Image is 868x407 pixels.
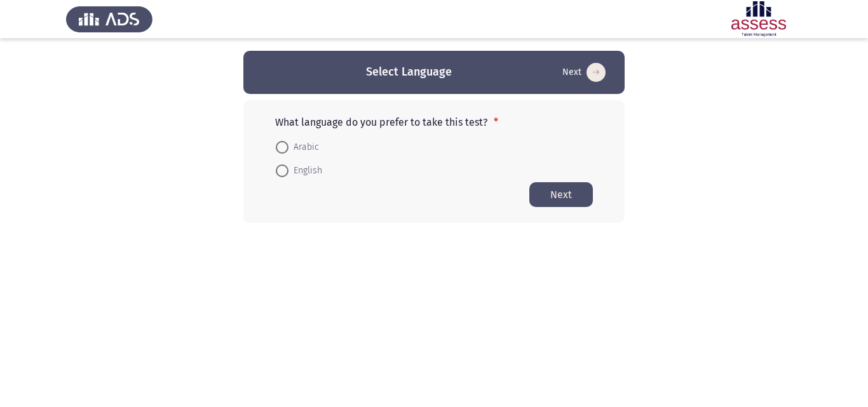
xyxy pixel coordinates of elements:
h3: Select Language [366,64,452,80]
button: Start assessment [559,62,609,83]
span: Arabic [288,140,319,155]
p: What language do you prefer to take this test? [275,116,593,128]
img: Assessment logo of ASSESS Focus 6 Module Assessment (EN/AR) [715,1,802,37]
img: Assess Talent Management logo [66,1,153,37]
span: English [288,163,322,178]
button: Start assessment [529,182,593,207]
